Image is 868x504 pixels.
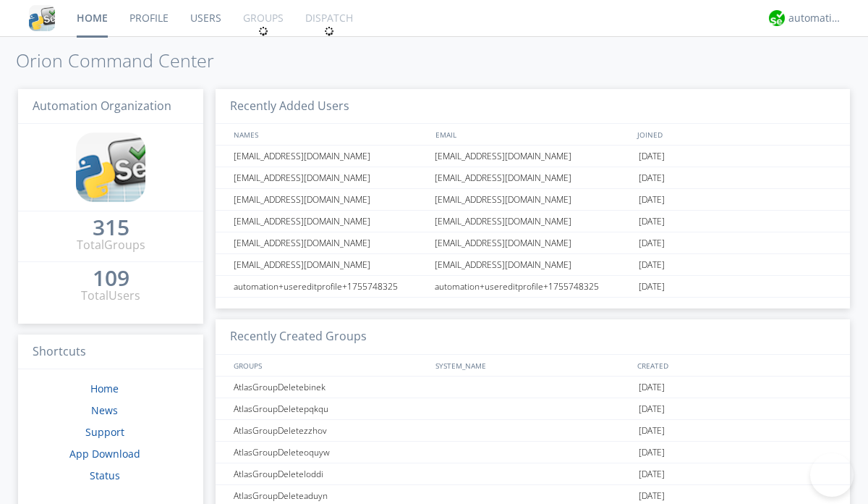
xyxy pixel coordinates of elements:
[230,377,430,398] div: AtlasGroupDeletebinek
[76,133,145,202] img: cddb5a64eb264b2086981ab96f4c1ba7
[93,220,129,235] div: 315
[431,146,635,167] div: [EMAIL_ADDRESS][DOMAIN_NAME]
[85,425,124,439] a: Support
[639,232,665,254] span: [DATE]
[431,167,635,188] div: [EMAIL_ADDRESS][DOMAIN_NAME]
[90,382,119,395] a: Home
[258,26,268,36] img: spin.svg
[216,146,850,167] a: [EMAIL_ADDRESS][DOMAIN_NAME][EMAIL_ADDRESS][DOMAIN_NAME][DATE]
[431,211,635,232] div: [EMAIL_ADDRESS][DOMAIN_NAME]
[216,89,850,125] h3: Recently Added Users
[432,355,634,376] div: SYSTEM_NAME
[639,463,665,485] span: [DATE]
[91,403,118,417] a: News
[216,463,850,485] a: AtlasGroupDeleteloddi[DATE]
[216,276,850,298] a: automation+usereditprofile+1755748325automation+usereditprofile+1755748325[DATE]
[639,398,665,420] span: [DATE]
[639,420,665,442] span: [DATE]
[230,189,430,210] div: [EMAIL_ADDRESS][DOMAIN_NAME]
[230,124,428,145] div: NAMES
[230,146,430,167] div: [EMAIL_ADDRESS][DOMAIN_NAME]
[216,254,850,276] a: [EMAIL_ADDRESS][DOMAIN_NAME][EMAIL_ADDRESS][DOMAIN_NAME][DATE]
[216,377,850,398] a: AtlasGroupDeletebinek[DATE]
[639,254,665,276] span: [DATE]
[431,189,635,210] div: [EMAIL_ADDRESS][DOMAIN_NAME]
[216,420,850,442] a: AtlasGroupDeletezzhov[DATE]
[634,124,836,145] div: JOINED
[639,377,665,398] span: [DATE]
[230,463,430,484] div: AtlasGroupDeleteloddi
[29,5,55,31] img: cddb5a64eb264b2086981ab96f4c1ba7
[90,469,120,482] a: Status
[216,442,850,463] a: AtlasGroupDeleteoquyw[DATE]
[634,355,836,376] div: CREATED
[639,276,665,298] span: [DATE]
[639,211,665,232] span: [DATE]
[18,335,203,370] h3: Shortcuts
[216,232,850,254] a: [EMAIL_ADDRESS][DOMAIN_NAME][EMAIL_ADDRESS][DOMAIN_NAME][DATE]
[230,211,430,232] div: [EMAIL_ADDRESS][DOMAIN_NAME]
[93,271,129,285] div: 109
[769,10,785,26] img: d2d01cd9b4174d08988066c6d424eccd
[216,167,850,189] a: [EMAIL_ADDRESS][DOMAIN_NAME][EMAIL_ADDRESS][DOMAIN_NAME][DATE]
[324,26,334,36] img: spin.svg
[216,189,850,211] a: [EMAIL_ADDRESS][DOMAIN_NAME][EMAIL_ADDRESS][DOMAIN_NAME][DATE]
[639,442,665,463] span: [DATE]
[33,98,171,114] span: Automation Organization
[431,232,635,253] div: [EMAIL_ADDRESS][DOMAIN_NAME]
[230,355,428,376] div: GROUPS
[93,271,129,287] a: 109
[431,276,635,297] div: automation+usereditprofile+1755748325
[810,453,854,497] iframe: Toggle Customer Support
[639,189,665,211] span: [DATE]
[77,237,145,253] div: Total Groups
[230,442,430,463] div: AtlasGroupDeleteoquyw
[216,211,850,232] a: [EMAIL_ADDRESS][DOMAIN_NAME][EMAIL_ADDRESS][DOMAIN_NAME][DATE]
[639,146,665,167] span: [DATE]
[216,319,850,355] h3: Recently Created Groups
[230,276,430,297] div: automation+usereditprofile+1755748325
[431,254,635,275] div: [EMAIL_ADDRESS][DOMAIN_NAME]
[93,220,129,237] a: 315
[81,287,140,304] div: Total Users
[216,398,850,420] a: AtlasGroupDeletepqkqu[DATE]
[69,447,140,461] a: App Download
[230,167,430,188] div: [EMAIL_ADDRESS][DOMAIN_NAME]
[432,124,634,145] div: EMAIL
[639,167,665,189] span: [DATE]
[230,420,430,441] div: AtlasGroupDeletezzhov
[230,398,430,419] div: AtlasGroupDeletepqkqu
[788,11,843,25] div: automation+atlas
[230,254,430,275] div: [EMAIL_ADDRESS][DOMAIN_NAME]
[230,232,430,253] div: [EMAIL_ADDRESS][DOMAIN_NAME]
